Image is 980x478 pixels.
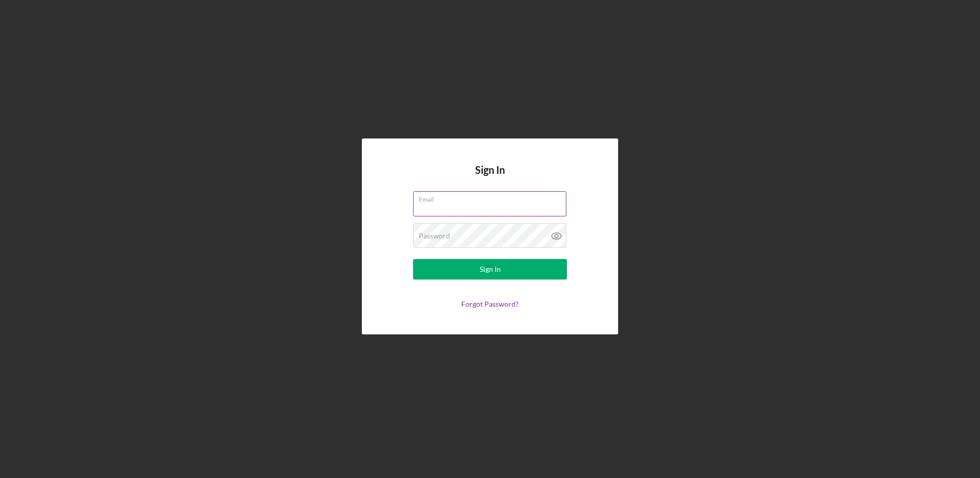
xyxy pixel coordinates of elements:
h4: Sign In [475,164,505,191]
label: Email [419,192,566,203]
label: Password [419,232,450,240]
button: Sign In [413,259,567,280]
a: Forgot Password? [461,300,519,308]
div: Sign In [480,259,501,280]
